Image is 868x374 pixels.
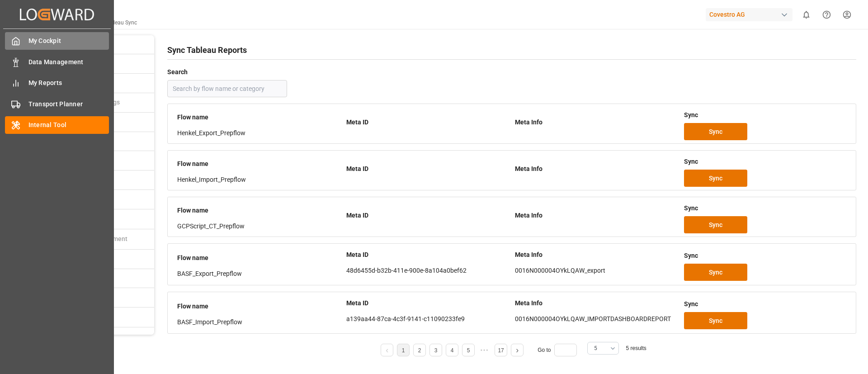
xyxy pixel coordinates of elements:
li: 2 [413,344,426,356]
span: Sync [709,127,722,137]
li: 5 [462,344,475,356]
div: Sync [684,248,847,264]
span: Sync [709,316,722,326]
div: Henkel_Export_Prepflow [177,128,340,138]
span: Sync [709,268,722,277]
span: 5 [594,344,597,352]
span: Sync [709,174,722,183]
p: 0016N000004OYkLQAW_export [515,266,678,275]
span: My Cockpit [28,36,109,46]
span: My Reports [28,78,109,88]
div: Sync [684,107,847,123]
div: Flow name [177,298,340,314]
div: Meta Info [515,247,678,263]
li: Next Page [511,344,524,356]
div: Flow name [177,156,340,172]
button: Sync [684,216,747,233]
a: Transport Planner [5,95,109,113]
div: Flow name [177,250,340,266]
p: a139aa44-87ca-4c3f-9141-c11090233fe9 [346,314,509,324]
div: Meta ID [346,295,509,311]
a: 4 [451,347,454,354]
div: BASF_Import_Prepflow [177,317,340,327]
h1: Sync Tableau Reports [167,42,856,57]
div: Sync [684,296,847,312]
div: Meta Info [515,114,678,130]
a: 17 [498,347,504,354]
button: open menu [587,342,619,355]
p: 0016N000004OYkLQAW_IMPORTDASHBOARDREPORT [515,314,678,324]
a: Internal Tool [5,116,109,134]
div: GCPScript_CT_Prepflow [177,222,340,231]
button: Help Center [816,5,837,25]
div: BASF_Export_Prepflow [177,269,340,279]
a: 2 [418,347,421,354]
li: 17 [495,344,507,356]
a: 1 [402,347,405,354]
button: Sync [684,264,747,281]
li: Next 5 Pages [478,344,491,356]
div: Meta Info [515,295,678,311]
div: Go to [538,344,580,356]
div: Covestro AG [706,8,793,21]
input: Search by flow name or category [167,80,287,97]
div: Flow name [177,109,340,125]
a: Data Management [5,53,109,71]
li: 3 [429,344,442,356]
button: Sync [684,123,747,140]
p: 48d6455d-b32b-411e-900e-8a104a0bef62 [346,266,509,275]
a: My Cockpit [5,32,109,50]
div: Meta Info [515,161,678,177]
span: 5 results [626,345,646,351]
span: Internal Tool [28,120,109,130]
button: Sync [684,312,747,329]
li: 1 [397,344,410,356]
div: Flow name [177,203,340,218]
div: Sync [684,154,847,170]
h4: Search [167,66,856,79]
div: Sync [684,200,847,216]
button: Sync [684,170,747,187]
div: Meta ID [346,247,509,263]
span: Sync [709,220,722,230]
span: Data Management [28,57,109,67]
a: 5 [467,347,470,354]
div: Meta ID [346,114,509,130]
a: My Reports [5,74,109,92]
span: Transport Planner [28,99,109,109]
button: show 0 new notifications [796,5,816,25]
div: Meta ID [346,208,509,223]
div: Meta Info [515,208,678,223]
button: Covestro AG [706,6,796,23]
div: Henkel_Import_Prepflow [177,175,340,185]
a: 3 [434,347,438,354]
li: Previous Page [381,344,393,356]
div: Meta ID [346,161,509,177]
li: 4 [446,344,458,356]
